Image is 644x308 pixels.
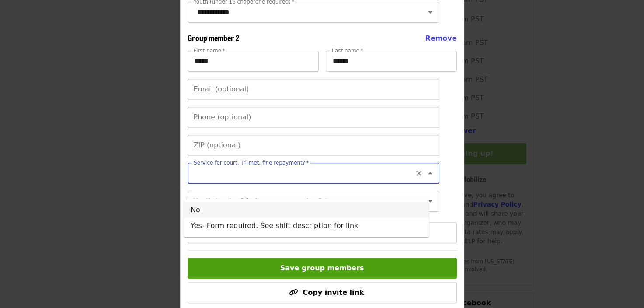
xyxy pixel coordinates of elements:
[188,79,439,100] input: Email (optional)
[424,195,436,207] button: Open
[289,288,297,297] i: link icon
[184,218,429,234] li: Yes- Form required. See shift description for link
[424,6,436,18] button: Open
[188,135,439,156] input: ZIP (optional)
[424,167,436,179] button: Close
[184,202,429,218] li: No
[326,51,457,72] input: Last name
[194,48,225,53] label: First name
[188,258,457,279] button: Save group members
[425,34,456,42] span: Remove
[188,32,239,43] span: Group member 2
[413,167,425,179] button: Clear
[188,282,457,303] button: Copy invite link
[425,33,456,44] button: Remove
[188,51,319,72] input: First name
[280,264,364,272] span: Save group members
[194,160,309,165] label: Service for court, Tri-met, fine repayment?
[303,288,364,297] span: Copy invite link
[188,107,439,128] input: Phone (optional)
[332,48,363,53] label: Last name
